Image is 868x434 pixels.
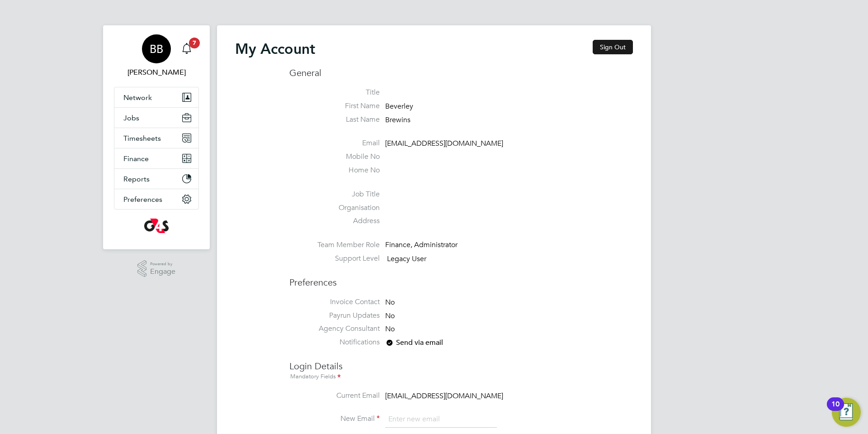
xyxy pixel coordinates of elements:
[831,404,840,416] div: 10
[289,190,380,199] label: Job Title
[289,138,380,148] label: Email
[289,166,380,175] label: Home No
[385,325,395,334] span: No
[289,414,380,424] label: New Email
[385,311,395,320] span: No
[289,152,380,162] label: Mobile No
[123,134,161,143] span: Timesheets
[178,34,196,63] a: 7
[289,338,380,347] label: Notifications
[114,108,198,128] button: Jobs
[150,43,163,55] span: BB
[289,372,633,382] div: Mandatory Fields
[289,267,633,288] h3: Preferences
[385,102,413,111] span: Beverley
[289,351,633,382] h3: Login Details
[385,411,497,428] input: Enter new email
[123,93,152,102] span: Network
[289,254,380,263] label: Support Level
[289,67,633,79] h3: General
[150,268,175,276] span: Engage
[385,298,395,307] span: No
[289,391,380,401] label: Current Email
[289,324,380,334] label: Agency Consultant
[289,240,380,250] label: Team Member Role
[385,139,503,148] span: [EMAIL_ADDRESS][DOMAIN_NAME]
[289,115,380,124] label: Last Name
[289,203,380,213] label: Organisation
[103,25,210,249] nav: Main navigation
[289,297,380,307] label: Invoice Contact
[123,175,150,183] span: Reports
[114,148,198,168] button: Finance
[289,101,380,111] label: First Name
[114,189,198,209] button: Preferences
[385,391,503,401] span: [EMAIL_ADDRESS][DOMAIN_NAME]
[123,114,139,122] span: Jobs
[123,195,162,204] span: Preferences
[123,154,149,163] span: Finance
[144,219,169,233] img: g4s-logo-retina.png
[114,128,198,148] button: Timesheets
[114,169,198,189] button: Reports
[387,254,426,263] span: Legacy User
[189,38,200,48] span: 7
[114,219,199,233] a: Go to home page
[593,40,633,54] button: Sign Out
[114,87,198,107] button: Network
[385,240,471,250] div: Finance, Administrator
[385,338,443,347] span: Send via email
[114,67,199,78] span: Beverley Brewins
[385,115,410,124] span: Brewins
[289,88,380,97] label: Title
[235,40,315,58] h2: My Account
[150,260,175,268] span: Powered by
[137,260,176,277] a: Powered byEngage
[289,311,380,320] label: Payrun Updates
[832,398,861,427] button: Open Resource Center, 10 new notifications
[289,216,380,226] label: Address
[114,34,199,78] a: BB[PERSON_NAME]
